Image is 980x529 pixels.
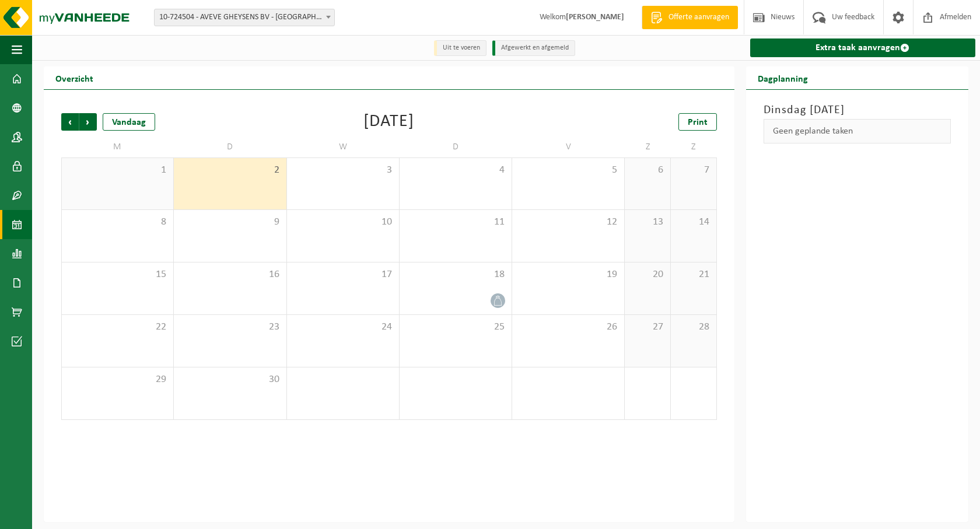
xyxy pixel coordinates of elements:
[61,113,79,131] span: Vorige
[180,216,280,229] span: 9
[79,113,97,131] span: Volgende
[154,9,335,26] span: 10-724504 - AVEVE GHEYSENS BV - MOORSELE
[293,164,393,177] span: 3
[180,268,280,281] span: 16
[764,101,951,119] h3: Dinsdag [DATE]
[405,216,506,229] span: 11
[677,216,710,229] span: 14
[677,164,710,177] span: 7
[363,113,414,131] div: [DATE]
[566,13,624,22] strong: [PERSON_NAME]
[512,136,625,157] td: V
[68,164,167,177] span: 1
[155,9,334,26] span: 10-724504 - AVEVE GHEYSENS BV - MOORSELE
[400,136,512,157] td: D
[518,216,618,229] span: 12
[518,164,618,177] span: 5
[677,321,710,334] span: 28
[287,136,400,157] td: W
[631,164,664,177] span: 6
[61,136,174,157] td: M
[68,268,167,281] span: 15
[174,136,286,157] td: D
[293,268,393,281] span: 17
[677,268,710,281] span: 21
[688,118,708,127] span: Print
[405,164,506,177] span: 4
[68,373,167,386] span: 29
[678,113,717,131] a: Print
[642,6,738,29] a: Offerte aanvragen
[68,321,167,334] span: 22
[518,321,618,334] span: 26
[405,321,506,334] span: 25
[68,216,167,229] span: 8
[180,373,280,386] span: 30
[103,113,155,131] div: Vandaag
[434,40,487,56] li: Uit te voeren
[746,66,820,89] h2: Dagplanning
[631,268,664,281] span: 20
[405,268,506,281] span: 18
[671,136,717,157] td: Z
[631,216,664,229] span: 13
[666,12,732,23] span: Offerte aanvragen
[293,321,393,334] span: 24
[180,321,280,334] span: 23
[492,40,575,56] li: Afgewerkt en afgemeld
[44,66,105,89] h2: Overzicht
[625,136,671,157] td: Z
[180,164,280,177] span: 2
[764,119,951,143] div: Geen geplande taken
[293,216,393,229] span: 10
[631,321,664,334] span: 27
[750,38,975,57] a: Extra taak aanvragen
[518,268,618,281] span: 19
